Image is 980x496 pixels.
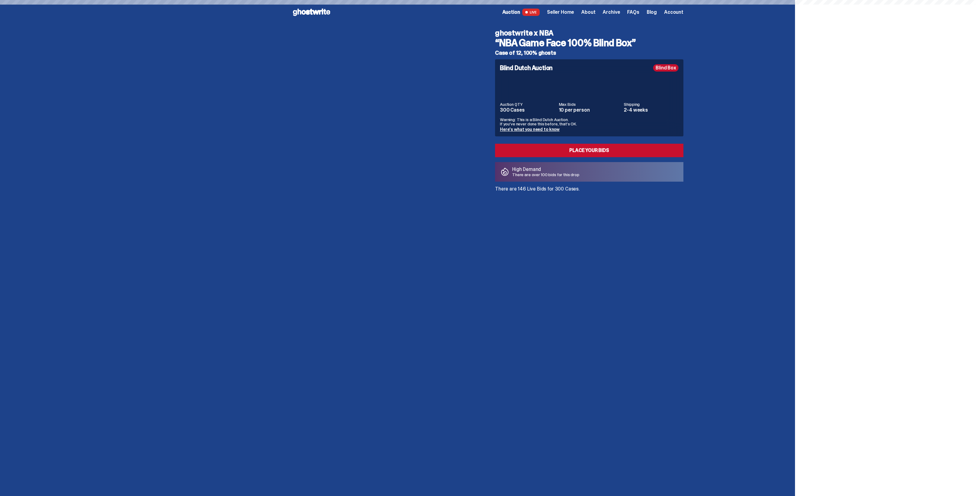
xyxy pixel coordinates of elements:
dd: 300 Cases [500,108,555,113]
a: Place your Bids [495,144,683,157]
a: Account [664,10,683,15]
p: High Demand [512,167,579,172]
dd: 2-4 weeks [624,108,679,113]
h3: “NBA Game Face 100% Blind Box” [495,38,683,48]
dd: 10 per person [559,108,620,113]
dt: Max Bids [559,102,620,106]
span: Auction [502,10,520,15]
div: Blind Box [653,64,679,72]
a: Blog [647,10,657,15]
a: FAQs [627,10,639,15]
dt: Auction QTY [500,102,555,106]
a: Auction LIVE [502,9,540,16]
p: There are over 100 bids for this drop [512,172,579,177]
a: Here's what you need to know [500,127,560,132]
a: Archive [603,10,620,15]
h5: Case of 12, 100% ghosts [495,50,683,56]
a: About [581,10,595,15]
span: LIVE [522,9,540,16]
h4: ghostwrite x NBA [495,29,683,37]
p: Warning: This is a Blind Dutch Auction. If you’ve never done this before, that’s OK. [500,117,679,126]
dt: Shipping [624,102,679,106]
p: There are 146 Live Bids for 300 Cases. [495,187,683,191]
a: Seller Home [547,10,574,15]
h4: Blind Dutch Auction [500,65,553,71]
